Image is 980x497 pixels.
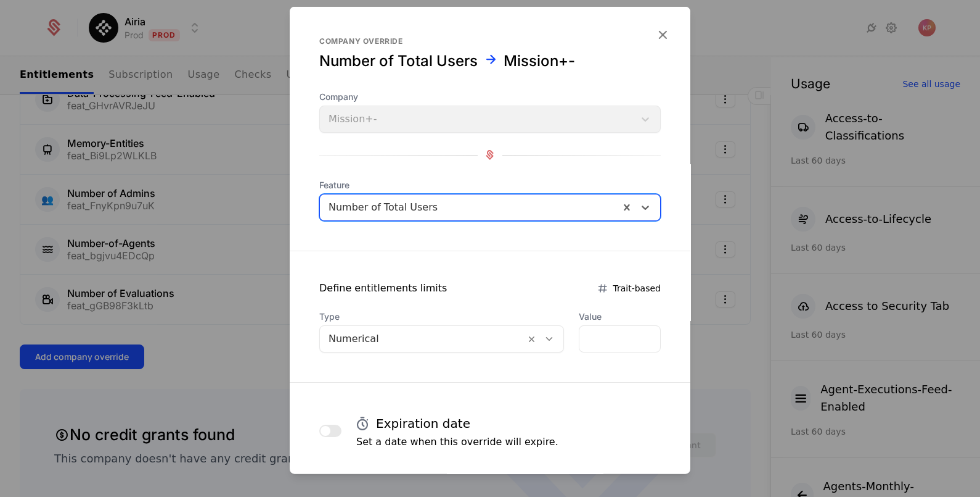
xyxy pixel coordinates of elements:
[613,282,661,294] span: Trait-based
[319,280,447,295] div: Define entitlements limits
[356,434,558,449] p: Set a date when this override will expire.
[319,310,564,322] span: Type
[319,178,661,191] span: Feature
[504,51,575,70] div: Mission+-
[319,36,661,46] div: Company override
[376,414,470,432] h4: Expiration date
[319,90,661,102] span: Company
[319,51,478,70] div: Number of Total Users
[579,310,661,322] label: Value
